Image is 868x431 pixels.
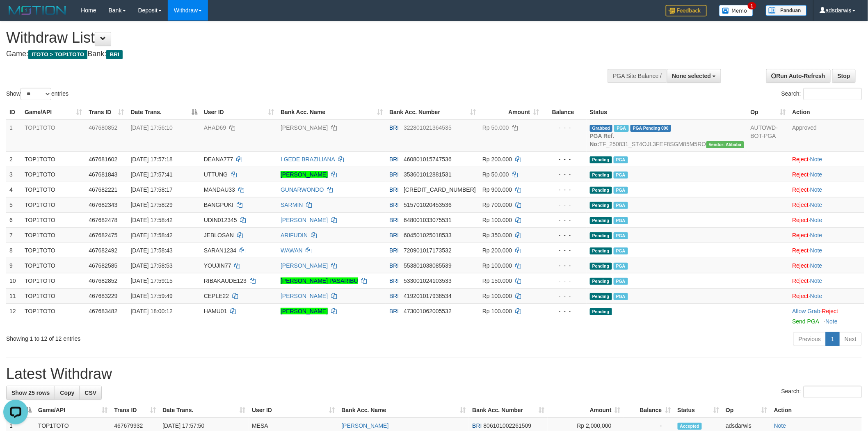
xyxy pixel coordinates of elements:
a: [PERSON_NAME] [281,308,328,314]
span: 467682221 [89,186,117,193]
select: Showentries [21,88,51,100]
td: 9 [6,258,21,273]
span: BRI [389,186,399,193]
td: 3 [6,167,21,182]
label: Show entries [6,88,69,100]
span: JEBLOSAN [204,232,234,238]
span: 467681602 [89,156,117,163]
th: Bank Acc. Name: activate to sort column ascending [277,105,386,120]
th: Date Trans.: activate to sort column ascending [159,403,249,418]
a: [PERSON_NAME] [281,171,328,178]
td: 2 [6,151,21,167]
span: BRI [389,124,399,131]
span: Marked by adsdarwis [614,217,628,224]
td: TOP1TOTO [21,212,85,227]
a: 1 [826,332,840,346]
a: Stop [832,69,856,83]
span: 467683229 [89,293,117,299]
a: [PERSON_NAME] [281,262,328,269]
span: Pending [590,232,612,239]
div: - - - [546,261,583,270]
span: · [793,308,822,314]
span: Pending [590,263,612,270]
td: TOP1TOTO [21,120,85,152]
span: Marked by adsdarwis [614,156,628,163]
a: CSV [79,386,102,400]
span: Pending [590,202,612,209]
th: Date Trans.: activate to sort column descending [128,105,201,120]
th: Game/API: activate to sort column ascending [21,105,85,120]
th: ID [6,105,21,120]
th: Action [771,403,862,418]
th: Trans ID: activate to sort column ascending [85,105,127,120]
span: BRI [389,262,399,269]
span: Copy 533001024103533 to clipboard [404,277,452,284]
td: Approved [789,120,864,152]
td: · [789,212,864,227]
span: Copy 419201017938534 to clipboard [404,293,452,299]
th: Bank Acc. Number: activate to sort column ascending [469,403,548,418]
span: Marked by adsdarwis [614,293,628,300]
button: None selected [667,69,722,83]
span: Rp 700.000 [482,202,512,208]
a: Note [810,247,822,254]
span: Pending [590,248,612,254]
td: · [789,258,864,273]
span: 467683482 [89,308,117,314]
td: AUTOWD-BOT-PGA [747,120,789,152]
span: Rp 100.000 [482,217,512,223]
span: BRI [389,308,399,314]
td: 5 [6,197,21,212]
a: Show 25 rows [6,386,55,400]
th: Op: activate to sort column ascending [722,403,771,418]
a: Reject [793,202,809,208]
img: Feedback.jpg [666,5,707,16]
a: Note [774,422,786,429]
div: - - - [546,246,583,254]
span: Rp 50.000 [482,171,509,178]
td: 8 [6,243,21,258]
a: [PERSON_NAME] [281,124,328,131]
label: Search: [781,88,862,100]
h1: Withdraw List [6,30,571,46]
span: 467682478 [89,217,117,223]
a: Note [810,232,822,238]
span: BRI [389,247,399,254]
td: TOP1TOTO [21,243,85,258]
th: Balance [542,105,586,120]
span: BRI [389,277,399,284]
td: 6 [6,212,21,227]
td: · [789,273,864,288]
a: Note [810,171,822,178]
a: [PERSON_NAME] PASARIBU [281,277,358,284]
span: BRI [389,156,399,163]
span: 467682492 [89,247,117,254]
td: TF_250831_ST4OJL3FEF8SGM85M5RO [587,120,747,152]
th: Balance: activate to sort column ascending [624,403,674,418]
a: Reject [793,262,809,269]
td: TOP1TOTO [21,258,85,273]
a: Reject [793,247,809,254]
span: MANDAU33 [204,186,235,193]
span: Copy 460801015747536 to clipboard [404,156,452,163]
th: Status: activate to sort column ascending [674,403,723,418]
a: Send PGA [793,318,819,325]
b: PGA Ref. No: [590,133,614,147]
td: TOP1TOTO [21,288,85,303]
a: Reject [822,308,838,314]
span: ITOTO > TOP1TOTO [28,50,87,59]
a: SARMIN [281,202,303,208]
span: Grabbed [590,125,613,132]
a: I GEDE BRAZILIANA [281,156,335,163]
span: Pending [590,278,612,285]
th: Amount: activate to sort column ascending [479,105,542,120]
span: [DATE] 17:58:43 [131,247,173,254]
span: [DATE] 17:56:10 [131,124,173,131]
a: Reject [793,232,809,238]
span: Pending [590,293,612,300]
span: 467681843 [89,171,117,178]
span: Pending [590,308,612,315]
span: CSV [85,390,96,396]
a: Note [810,156,822,163]
span: 467682585 [89,262,117,269]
